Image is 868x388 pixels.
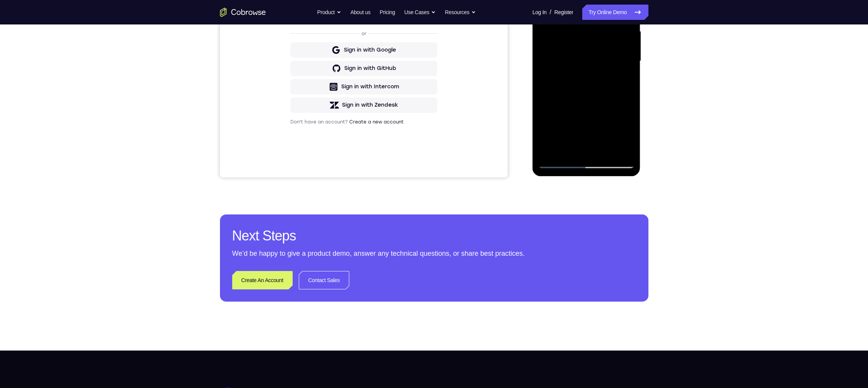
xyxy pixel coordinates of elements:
[317,5,341,20] button: Product
[550,8,551,17] span: /
[299,271,350,289] a: Contact Sales
[232,271,293,289] a: Create An Account
[220,8,266,17] a: Go to the home page
[582,5,648,20] a: Try Online Demo
[533,5,547,20] a: Log In
[350,5,370,20] a: About us
[232,248,636,259] p: We’d be happy to give a product demo, answer any technical questions, or share best practices.
[445,5,476,20] button: Resources
[232,227,636,245] h2: Next Steps
[404,5,436,20] button: Use Cases
[379,5,395,20] a: Pricing
[554,5,573,20] a: Register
